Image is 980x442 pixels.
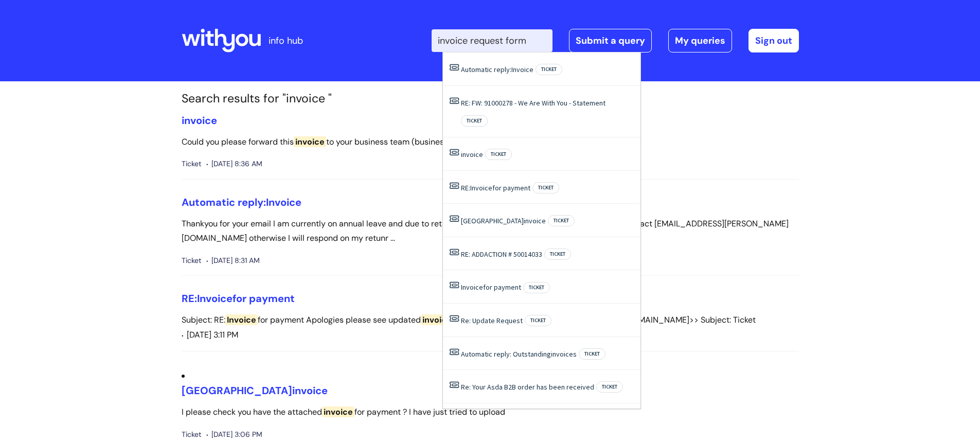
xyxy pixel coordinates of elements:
[461,150,483,159] a: invoice
[579,348,605,360] span: Ticket
[532,182,559,193] span: Ticket
[461,250,542,259] a: RE: ADDACTION # 50014033
[182,254,201,267] span: Ticket
[470,183,492,192] span: Invoice
[485,149,512,160] span: Ticket
[206,254,260,267] span: [DATE] 8:31 AM
[536,64,562,75] span: Ticket
[461,98,605,108] a: RE: FW: 91000278 - We Are With You - Statement
[182,428,201,441] span: Ticket
[225,314,258,325] span: Invoice
[432,29,799,52] div: | -
[569,29,652,52] a: Submit a query
[525,315,551,326] span: Ticket
[421,314,453,325] span: invoice
[432,29,553,52] input: Search
[182,328,238,343] span: [DATE] 3:11 PM
[292,384,328,397] span: invoice
[749,29,799,52] a: Sign out
[523,282,550,293] span: Ticket
[551,349,577,359] span: invoices
[182,157,201,170] span: Ticket
[182,217,799,246] p: Thankyou for your email I am currently on annual leave and due to return [DATE][DATE]. If your en...
[266,196,301,209] span: Invoice
[548,215,575,226] span: Ticket
[461,183,530,192] a: RE:Invoicefor payment
[182,405,799,420] p: I please check you have the attached for payment ? I have just tried to upload
[461,282,483,292] span: Invoice
[206,157,262,170] span: [DATE] 8:36 AM
[182,92,799,106] h1: Search results for "invoice "
[544,249,571,260] span: Ticket
[596,381,623,393] span: Ticket
[322,406,354,417] span: invoice
[461,282,521,292] a: Invoicefor payment
[461,115,488,127] span: Ticket
[182,384,328,397] a: [GEOGRAPHIC_DATA]invoice
[269,32,303,49] p: info hub
[182,292,295,305] a: RE:Invoicefor payment
[197,292,233,305] span: Invoice
[461,382,594,392] a: Re: Your Asda B2B order has been received
[461,349,577,359] a: Automatic reply: Outstandinginvoices
[668,29,732,52] a: My queries
[182,196,301,209] a: Automatic reply:Invoice
[182,313,799,343] p: Subject: RE: for payment Apologies please see updated now made out ... uk<mailto:[EMAIL_ADDRESS][...
[294,136,326,147] span: invoice
[206,428,262,441] span: [DATE] 3:06 PM
[461,316,523,325] a: Re: Update Request
[182,135,799,150] p: Could you please forward this to your business team (business hub)
[461,216,546,225] a: [GEOGRAPHIC_DATA]invoice
[182,114,217,127] a: invoice
[524,216,546,225] span: invoice
[511,65,533,74] span: Invoice
[733,313,756,328] span: Ticket
[461,65,533,74] a: Automatic reply:Invoice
